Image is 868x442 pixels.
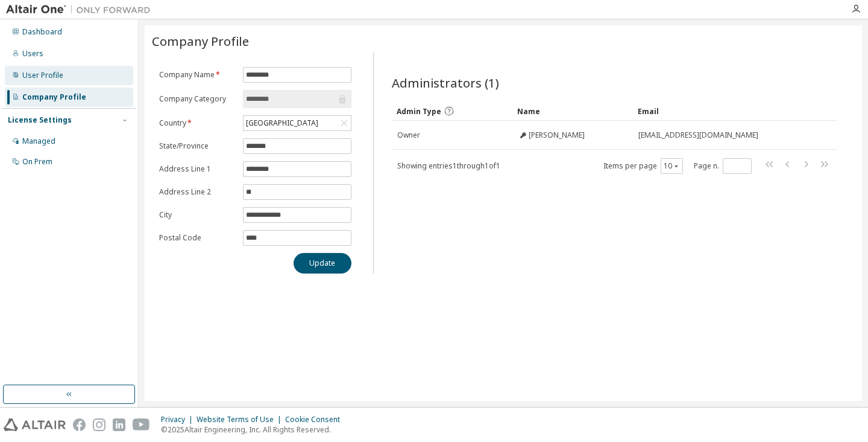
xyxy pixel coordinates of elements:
[73,418,86,431] img: facebook.svg
[159,210,236,220] label: City
[694,158,752,174] span: Page n.
[161,424,347,435] p: © 2025 Altair Engineering, Inc. All Rights Reserved.
[22,136,55,146] div: Managed
[161,415,197,424] div: Privacy
[4,418,66,431] img: altair_logo.svg
[6,4,157,16] img: Altair One
[638,101,804,121] div: Email
[638,130,758,140] span: [EMAIL_ADDRESS][DOMAIN_NAME]
[159,164,236,174] label: Address Line 1
[244,116,350,130] div: [GEOGRAPHIC_DATA]
[22,157,52,167] div: On Prem
[197,415,285,424] div: Website Terms of Use
[392,74,499,91] span: Administrators (1)
[152,33,249,50] span: Company Profile
[159,118,236,128] label: Country
[113,418,125,431] img: linkedin.svg
[397,161,500,171] span: Showing entries 1 through 1 of 1
[529,130,585,140] span: [PERSON_NAME]
[8,115,72,125] div: License Settings
[294,253,351,274] button: Update
[22,49,43,59] div: Users
[603,158,683,174] span: Items per page
[133,418,150,431] img: youtube.svg
[159,187,236,197] label: Address Line 2
[22,71,63,80] div: User Profile
[159,94,236,104] label: Company Category
[22,92,86,102] div: Company Profile
[397,106,441,117] span: Admin Type
[517,101,628,121] div: Name
[159,70,236,80] label: Company Name
[664,161,680,171] button: 10
[159,233,236,243] label: Postal Code
[159,141,236,151] label: State/Province
[22,27,62,37] div: Dashboard
[244,117,320,130] div: [GEOGRAPHIC_DATA]
[397,130,420,140] span: Owner
[93,418,105,431] img: instagram.svg
[285,415,347,424] div: Cookie Consent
